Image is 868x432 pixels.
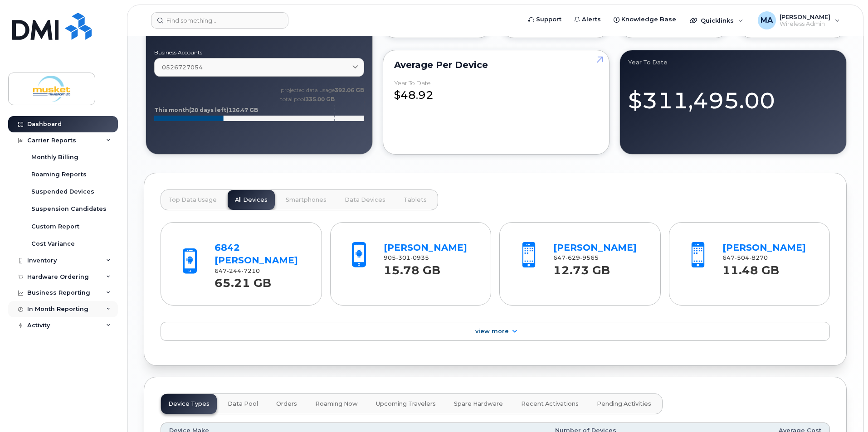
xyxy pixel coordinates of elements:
strong: 11.48 GB [722,258,779,277]
a: [PERSON_NAME] [553,242,637,253]
tspan: This month [154,107,189,113]
div: $48.92 [394,80,599,103]
tspan: 126.47 GB [229,107,258,113]
a: View More [161,322,830,341]
button: Smartphones [278,190,334,210]
strong: 12.73 GB [553,258,610,277]
span: 8270 [749,254,768,261]
input: Find something... [151,12,288,29]
span: 629 [566,254,580,261]
span: 244 [227,267,241,274]
span: MA [761,15,773,26]
button: Data Devices [337,190,393,210]
div: Year to Date [628,58,838,66]
span: Data Pool [228,400,258,408]
tspan: 335.00 GB [305,96,335,102]
label: Business Accounts [154,50,364,55]
span: Pending Activities [597,400,651,408]
a: 6842 [PERSON_NAME] [215,242,298,266]
div: Year to Date [394,80,431,87]
button: Top Data Usage [161,190,224,210]
span: Wireless Admin [780,20,830,28]
span: 905 [384,254,429,261]
span: Support [536,15,561,24]
div: $311,495.00 [628,77,838,116]
strong: 65.21 GB [215,271,271,290]
span: 301 [396,254,410,261]
a: [PERSON_NAME] [384,242,467,253]
a: Knowledge Base [607,10,683,29]
span: Knowledge Base [621,15,676,24]
strong: 15.78 GB [384,258,440,277]
span: Roaming Now [315,400,358,408]
button: Tablets [396,190,434,210]
span: Orders [276,400,297,408]
span: View More [475,328,509,335]
span: Smartphones [286,196,327,204]
div: Average per Device [394,61,599,68]
span: Data Devices [345,196,385,204]
div: Melanie Ackers [751,11,846,29]
a: Alerts [568,10,607,29]
span: 9565 [580,254,599,261]
span: 504 [735,254,749,261]
span: 0526727054 [162,63,203,72]
div: Quicklinks [683,11,750,29]
span: [PERSON_NAME] [780,13,830,20]
a: Support [522,10,568,29]
span: 0935 [410,254,429,261]
a: [PERSON_NAME] [722,242,806,253]
tspan: 392.06 GB [335,87,364,93]
tspan: (20 days left) [189,107,229,113]
span: Spare Hardware [454,400,503,408]
span: Top Data Usage [168,196,217,204]
span: 647 [722,254,768,261]
span: Alerts [582,15,601,24]
span: Quicklinks [701,17,734,24]
span: Upcoming Travelers [376,400,436,408]
span: 647 [215,267,260,274]
text: total pool [280,96,335,102]
a: 0526727054 [154,58,364,77]
span: Tablets [404,196,427,204]
text: projected data usage [281,87,364,93]
span: Recent Activations [521,400,579,408]
span: 647 [553,254,599,261]
span: 7210 [241,267,260,274]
